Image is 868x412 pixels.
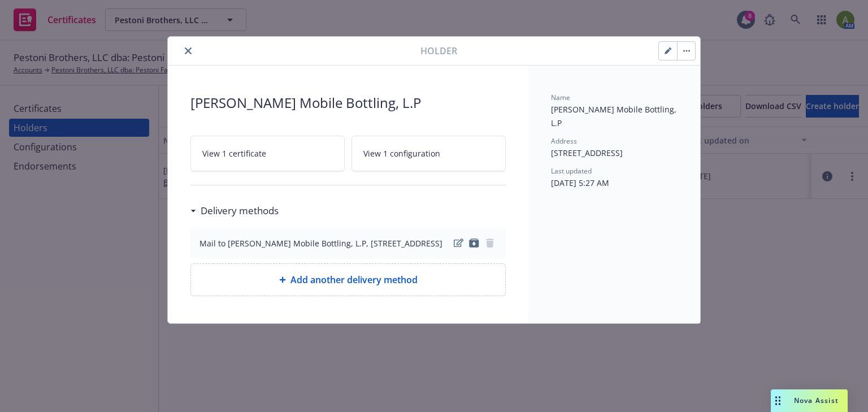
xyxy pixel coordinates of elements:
[199,237,442,249] div: Mail to [PERSON_NAME] Mobile Bottling, L.P, [STREET_ADDRESS]
[551,136,577,146] span: Address
[201,203,279,218] h3: Delivery methods
[290,273,418,287] span: Add another delivery method
[363,148,440,159] span: View 1 configuration
[190,93,506,113] span: [PERSON_NAME] Mobile Bottling, L.P
[551,104,679,128] span: [PERSON_NAME] Mobile Bottling, L.P
[351,136,506,171] a: View 1 configuration
[190,263,506,296] div: Add another delivery method
[190,203,279,218] div: Delivery methods
[771,389,785,412] div: Drag to move
[771,389,848,412] button: Nova Assist
[202,148,266,159] span: View 1 certificate
[467,236,481,250] a: archive
[794,396,839,405] span: Nova Assist
[551,166,592,176] span: Last updated
[551,93,570,102] span: Name
[483,236,497,250] span: remove
[452,236,465,250] a: edit
[190,136,345,171] a: View 1 certificate
[551,148,623,158] span: [STREET_ADDRESS]
[551,177,609,188] span: [DATE] 5:27 AM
